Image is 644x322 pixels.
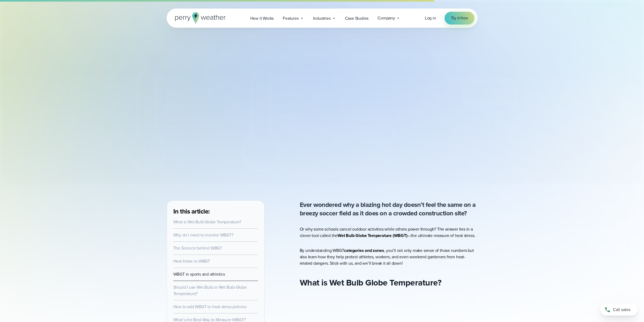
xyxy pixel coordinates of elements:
[300,226,478,239] p: Or why some schools cancel outdoor activities while others power through? The answer lies in a cl...
[445,12,474,25] a: Try it free
[250,15,274,22] span: How it Works
[613,307,630,313] span: Call sales
[300,277,478,288] h2: What is Wet Bulb Globe Temperature?
[173,271,225,277] a: WBGT in sports and athletics
[345,15,369,22] span: Case Studies
[173,284,247,297] a: Should I use Wet Bulb or Wet Bulb Globe Temperature?
[173,258,210,264] a: Heat Index vs WBGT
[341,13,373,24] a: Case Studies
[425,15,436,21] a: Log in
[173,219,241,225] a: What is Wet Bulb Globe Temperature?
[451,15,468,21] span: Try it free
[300,200,478,218] p: Ever wondered why a blazing hot day doesn’t feel the same on a breezy soccer field as it does on ...
[344,247,384,253] strong: categories and zones
[173,304,247,310] a: How to add WBGT to heat stress policies
[173,232,233,238] a: Why do I need to monitor WBGT?
[300,247,478,267] p: By understanding WBGT , you’ll not only make sense of those numbers but also learn how they help ...
[600,304,638,316] a: Call sales
[173,245,222,251] a: The Science behind WBGT
[338,232,407,239] strong: Wet Bulb Globe Temperature (WBGT)
[173,207,258,216] h3: In this article:
[378,15,395,21] span: Company
[246,13,278,24] a: How it Works
[425,15,436,21] span: Log in
[313,15,331,22] span: Industries
[283,15,298,22] span: Features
